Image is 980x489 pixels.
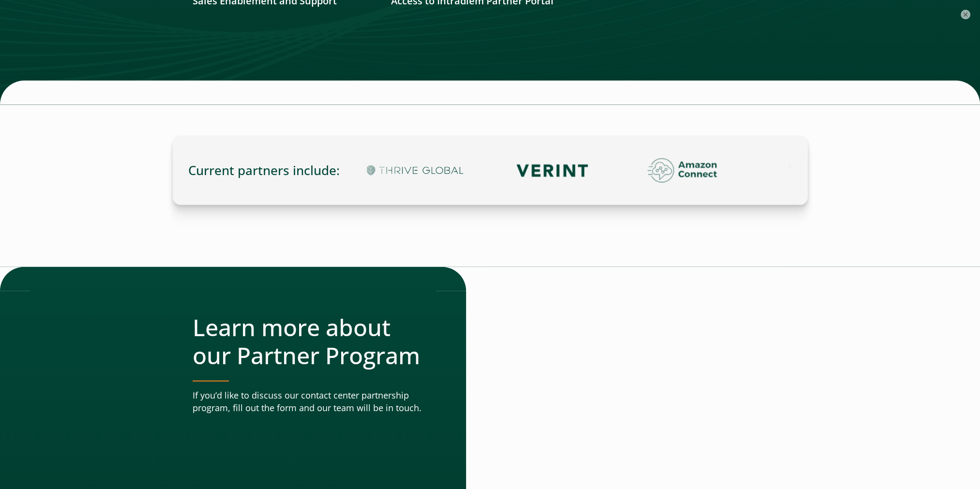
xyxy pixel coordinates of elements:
[367,165,464,176] img: Contact Center Partnership Thrive Global Logo
[640,155,724,186] img: Contact Center Partnership Amazon Connect Logo
[770,155,854,186] img: Contact Center Partnership Cisco Logo
[193,313,427,369] h2: Learn more about our Partner Program
[510,155,594,186] img: Contact Center Partnership Verint Logo
[961,10,970,19] button: ×
[188,162,340,179] span: Current partners include:
[193,389,427,415] p: If you’d like to discuss our contact center partnership program, fill out the form and our team w...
